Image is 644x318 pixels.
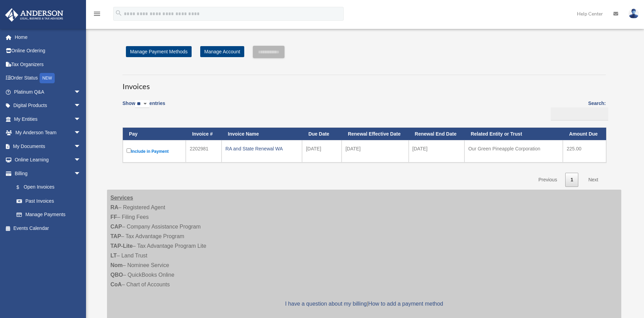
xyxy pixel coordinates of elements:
a: menu [93,12,101,18]
a: Online Learningarrow_drop_down [5,153,91,167]
span: arrow_drop_down [74,153,88,167]
td: [DATE] [409,140,465,162]
a: Past Invoices [10,194,88,208]
a: Online Ordering [5,44,91,58]
strong: TAP [110,233,121,239]
span: $ [20,183,24,192]
strong: FF [110,214,117,220]
a: Manage Account [200,46,244,57]
th: Renewal Effective Date: activate to sort column ascending [342,128,408,140]
a: Digital Productsarrow_drop_down [5,99,91,113]
select: Showentries [135,100,149,108]
td: 225.00 [563,140,606,162]
a: $Open Invoices [10,180,84,194]
a: Previous [533,173,562,187]
span: arrow_drop_down [74,99,88,113]
a: Events Calendar [5,221,91,235]
div: RA and State Renewal WA [225,144,298,153]
th: Amount Due: activate to sort column ascending [563,128,606,140]
strong: RA [110,204,118,210]
label: Search: [548,99,606,120]
h3: Invoices [122,75,606,92]
i: menu [93,10,101,18]
a: My Documentsarrow_drop_down [5,139,91,153]
a: Manage Payments [10,208,88,222]
a: Manage Payment Methods [126,46,192,57]
th: Invoice #: activate to sort column ascending [186,128,222,140]
a: 1 [565,173,578,187]
span: arrow_drop_down [74,139,88,153]
span: arrow_drop_down [74,85,88,99]
strong: Services [110,195,133,201]
td: 2202981 [186,140,222,162]
strong: QBO [110,272,123,278]
th: Pay: activate to sort column descending [123,128,186,140]
span: arrow_drop_down [74,112,88,126]
td: [DATE] [342,140,408,162]
a: How to add a payment method [368,301,443,307]
th: Related Entity or Trust: activate to sort column ascending [464,128,563,140]
a: Billingarrow_drop_down [5,167,88,180]
a: My Entitiesarrow_drop_down [5,112,91,126]
span: arrow_drop_down [74,167,88,181]
p: | [110,299,618,309]
a: Tax Organizers [5,57,91,71]
td: [DATE] [302,140,342,162]
span: arrow_drop_down [74,126,88,140]
th: Renewal End Date: activate to sort column ascending [409,128,465,140]
img: User Pic [629,9,639,19]
th: Due Date: activate to sort column ascending [302,128,342,140]
a: Next [583,173,603,187]
strong: TAP-Lite [110,243,133,249]
th: Invoice Name: activate to sort column ascending [222,128,302,140]
strong: CAP [110,224,122,230]
strong: Nom [110,262,123,268]
div: NEW [40,73,55,83]
a: Platinum Q&Aarrow_drop_down [5,85,91,99]
input: Include in Payment [127,148,131,153]
a: I have a question about my billing [285,301,367,307]
i: search [115,9,122,17]
img: Anderson Advisors Platinum Portal [3,8,65,22]
td: Our Green Pineapple Corporation [464,140,563,162]
input: Search: [551,107,608,120]
label: Include in Payment [127,147,182,156]
strong: LT [110,253,117,258]
a: Home [5,30,91,44]
label: Show entries [122,99,165,115]
strong: CoA [110,282,122,287]
a: Order StatusNEW [5,71,91,85]
a: My Anderson Teamarrow_drop_down [5,126,91,140]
